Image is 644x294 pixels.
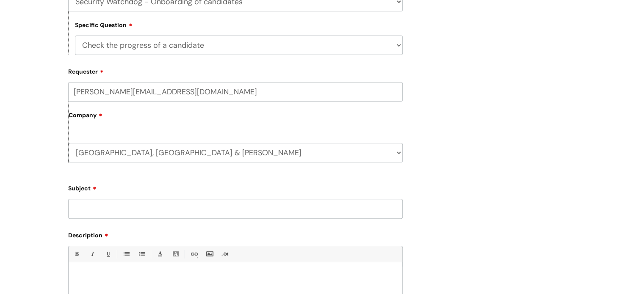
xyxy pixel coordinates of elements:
[170,249,181,259] a: Back Color
[204,249,215,259] a: Insert Image...
[71,249,82,259] a: Bold (Ctrl-B)
[136,249,147,259] a: 1. Ordered List (Ctrl-Shift-8)
[188,249,199,259] a: Link
[68,65,403,75] label: Requester
[68,182,403,192] label: Subject
[69,109,403,128] label: Company
[68,229,403,239] label: Description
[121,249,131,259] a: • Unordered List (Ctrl-Shift-7)
[102,249,113,259] a: Underline(Ctrl-U)
[68,82,403,102] input: Email
[87,249,97,259] a: Italic (Ctrl-I)
[75,20,133,29] label: Specific Question
[220,249,230,259] a: Remove formatting (Ctrl-\)
[155,249,165,259] a: Font Color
